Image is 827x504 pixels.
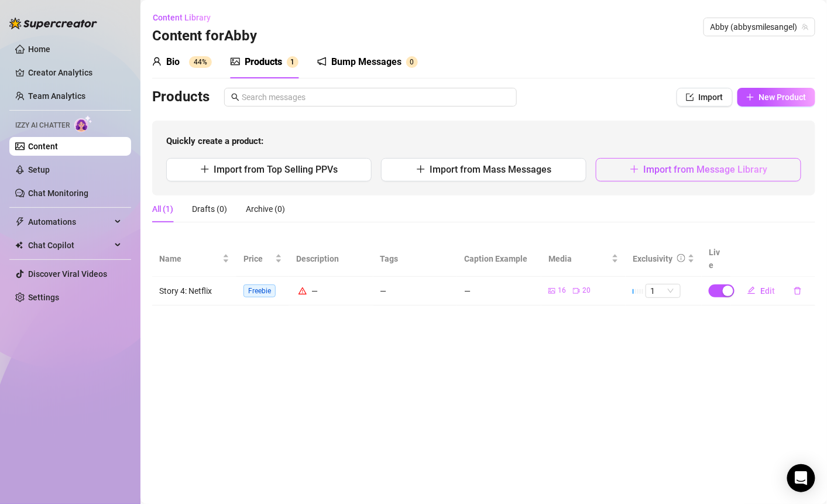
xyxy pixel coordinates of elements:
[373,277,458,306] td: —
[373,241,458,277] th: Tags
[644,164,768,175] span: Import from Message Library
[296,284,366,297] div: —
[289,241,373,277] th: Description
[28,269,107,279] a: Discover Viral Videos
[28,293,59,302] a: Settings
[28,236,111,255] span: Chat Copilot
[28,91,85,101] a: Team Analytics
[784,282,811,300] button: delete
[152,203,173,215] div: All (1)
[416,164,425,174] span: plus
[242,91,510,104] input: Search messages
[28,44,50,54] a: Home
[582,285,591,296] span: 20
[630,164,639,174] span: plus
[192,203,227,215] div: Drafts (0)
[236,241,289,277] th: Price
[243,284,276,297] span: Freebie
[464,284,534,297] div: —
[28,212,111,231] span: Automations
[737,88,815,107] button: New Product
[28,165,50,174] a: Setup
[231,57,240,66] span: picture
[699,92,723,102] span: Import
[200,164,210,174] span: plus
[738,282,784,300] button: Edit
[548,287,555,294] span: picture
[760,286,775,296] span: Edit
[558,285,566,296] span: 16
[189,56,212,68] sup: 44%
[747,286,756,294] span: edit
[746,93,754,101] span: plus
[214,164,338,175] span: Import from Top Selling PPVs
[152,27,257,46] h3: Content for Abby
[794,287,802,295] span: delete
[153,13,211,22] span: Content Library
[28,142,58,151] a: Content
[457,241,541,277] th: Caption Example
[287,56,298,68] sup: 1
[702,241,731,277] th: Live
[231,93,239,101] span: search
[152,241,236,277] th: Name
[152,277,236,306] td: Story 4: Netflix
[159,252,220,265] span: Name
[9,18,97,29] img: logo-BBDzfeDw.svg
[152,88,210,107] h3: Products
[15,241,23,249] img: Chat Copilot
[677,254,685,262] span: info-circle
[573,287,580,294] span: video-camera
[166,136,263,146] strong: Quickly create a product:
[430,164,552,175] span: Import from Mass Messages
[759,92,807,102] span: New Product
[152,57,162,66] span: user
[15,217,25,227] span: thunderbolt
[291,58,295,66] span: 1
[166,55,180,69] div: Bio
[787,464,815,492] div: Open Intercom Messenger
[677,88,733,107] button: Import
[246,203,285,215] div: Archive (0)
[381,158,586,181] button: Import from Mass Messages
[28,63,122,82] a: Creator Analytics
[245,55,282,69] div: Products
[406,56,418,68] sup: 0
[243,252,273,265] span: Price
[802,23,809,30] span: team
[331,55,402,69] div: Bump Messages
[74,115,92,132] img: AI Chatter
[317,57,327,66] span: notification
[633,252,672,265] div: Exclusivity
[711,18,808,36] span: Abby (abbysmilesangel)
[298,287,307,295] span: warning
[28,188,88,198] a: Chat Monitoring
[166,158,372,181] button: Import from Top Selling PPVs
[596,158,801,181] button: Import from Message Library
[15,120,70,131] span: Izzy AI Chatter
[650,284,676,297] span: 1
[541,241,626,277] th: Media
[548,252,609,265] span: Media
[686,93,694,101] span: import
[152,8,220,27] button: Content Library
